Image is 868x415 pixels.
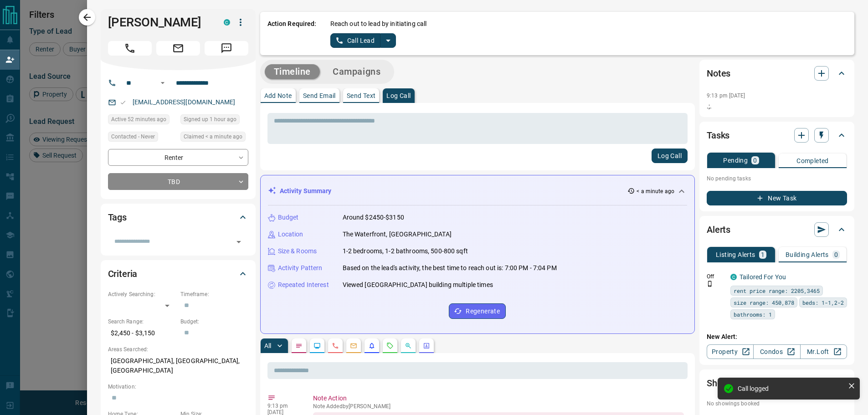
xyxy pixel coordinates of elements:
[347,92,376,99] p: Send Text
[303,92,336,99] p: Send Email
[111,115,166,124] span: Active 52 minutes ago
[716,251,755,258] p: Listing Alerts
[707,344,754,359] a: Property
[108,266,138,281] h2: Criteria
[796,158,829,164] p: Completed
[343,230,452,239] p: The Waterfront, [GEOGRAPHIC_DATA]
[313,403,684,410] p: Note Added by [PERSON_NAME]
[707,222,730,237] h2: Alerts
[834,251,838,258] p: 0
[738,385,844,392] div: Call logged
[313,342,321,349] svg: Lead Browsing Activity
[108,15,210,30] h1: [PERSON_NAME]
[108,290,176,298] p: Actively Searching:
[205,41,248,56] span: Message
[180,318,248,326] p: Budget:
[707,102,847,111] p: .;.
[108,41,152,56] span: Call
[449,303,506,319] button: Regenerate
[108,383,248,391] p: Motivation:
[761,251,765,258] p: 1
[108,149,248,166] div: Renter
[330,33,396,48] div: split button
[350,342,357,349] svg: Emails
[405,342,412,349] svg: Opportunities
[802,298,844,307] span: beds: 1-1,2-2
[707,172,847,185] p: No pending tasks
[734,310,772,319] span: bathrooms: 1
[184,115,236,124] span: Signed up 1 hour ago
[224,19,230,26] div: condos.ca
[108,326,176,341] p: $2,450 - $3,150
[734,298,794,307] span: size range: 450,878
[120,99,126,106] svg: Email Valid
[133,98,236,106] a: [EMAIL_ADDRESS][DOMAIN_NAME]
[108,114,176,127] div: Tue Oct 14 2025
[343,246,468,256] p: 1-2 bedrooms, 1-2 bathrooms, 500-800 sqft
[267,403,299,409] p: 9:13 pm
[156,41,200,56] span: Email
[343,280,493,290] p: Viewed [GEOGRAPHIC_DATA] building multiple times
[330,19,427,29] p: Reach out to lead by initiating call
[108,206,248,228] div: Tags
[707,128,729,143] h2: Tasks
[800,344,847,359] a: Mr.Loft
[108,263,248,285] div: Criteria
[707,376,745,390] h2: Showings
[652,149,688,163] button: Log Call
[423,342,430,349] svg: Agent Actions
[278,280,329,290] p: Repeated Interest
[265,64,320,79] button: Timeline
[707,400,847,408] p: No showings booked
[313,394,684,403] p: Note Action
[278,230,303,239] p: Location
[386,342,394,349] svg: Requests
[108,354,248,378] p: [GEOGRAPHIC_DATA], [GEOGRAPHIC_DATA], [GEOGRAPHIC_DATA]
[180,290,248,298] p: Timeframe:
[707,272,725,281] p: Off
[753,157,757,164] p: 0
[740,273,786,281] a: Tailored For You
[108,345,248,354] p: Areas Searched:
[707,66,730,81] h2: Notes
[184,132,242,141] span: Claimed < a minute ago
[730,274,737,280] div: condos.ca
[264,92,292,99] p: Add Note
[111,132,155,141] span: Contacted - Never
[707,62,847,84] div: Notes
[386,92,411,99] p: Log Call
[707,92,745,99] p: 9:13 pm [DATE]
[180,132,248,144] div: Tue Oct 14 2025
[108,173,248,190] div: TBD
[108,210,127,225] h2: Tags
[332,342,339,349] svg: Calls
[157,77,168,88] button: Open
[232,236,245,248] button: Open
[330,33,381,48] button: Call Lead
[368,342,375,349] svg: Listing Alerts
[280,186,332,196] p: Activity Summary
[707,372,847,394] div: Showings
[786,251,829,258] p: Building Alerts
[734,286,820,295] span: rent price range: 2205,3465
[264,343,272,349] p: All
[637,187,674,195] p: < a minute ago
[343,263,557,273] p: Based on the lead's activity, the best time to reach out is: 7:00 PM - 7:04 PM
[753,344,800,359] a: Condos
[267,19,317,48] p: Action Required:
[707,124,847,146] div: Tasks
[278,213,299,222] p: Budget
[707,332,847,342] p: New Alert:
[324,64,390,79] button: Campaigns
[343,213,404,222] p: Around $2450-$3150
[723,157,748,164] p: Pending
[707,281,713,287] svg: Push Notification Only
[707,191,847,205] button: New Task
[707,219,847,241] div: Alerts
[278,246,317,256] p: Size & Rooms
[278,263,323,273] p: Activity Pattern
[180,114,248,127] div: Tue Oct 14 2025
[268,183,688,200] div: Activity Summary< a minute ago
[295,342,303,349] svg: Notes
[108,318,176,326] p: Search Range:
